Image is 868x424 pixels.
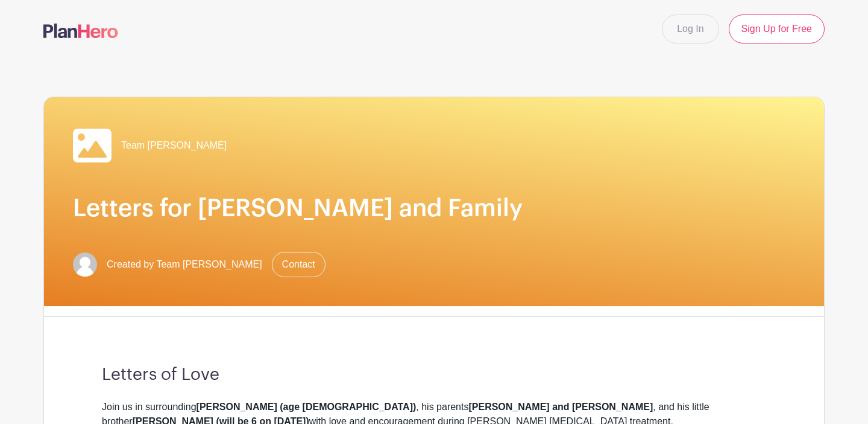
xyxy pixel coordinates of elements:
a: Sign Up for Free [729,14,825,43]
a: Log In [662,14,719,43]
strong: [PERSON_NAME] (age [DEMOGRAPHIC_DATA]) [197,402,417,412]
h1: Letters for [PERSON_NAME] and Family [73,194,795,223]
span: Created by Team [PERSON_NAME] [107,257,262,272]
h3: Letters of Love [102,365,766,385]
img: default-ce2991bfa6775e67f084385cd625a349d9dcbb7a52a09fb2fda1e96e2d18dcdb.png [73,252,97,277]
img: logo-507f7623f17ff9eddc593b1ce0a138ce2505c220e1c5a4e2b4648c50719b7d32.svg [43,24,118,38]
span: Team [PERSON_NAME] [121,138,227,153]
strong: [PERSON_NAME] and [PERSON_NAME] [468,402,653,412]
a: Contact [272,252,325,277]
